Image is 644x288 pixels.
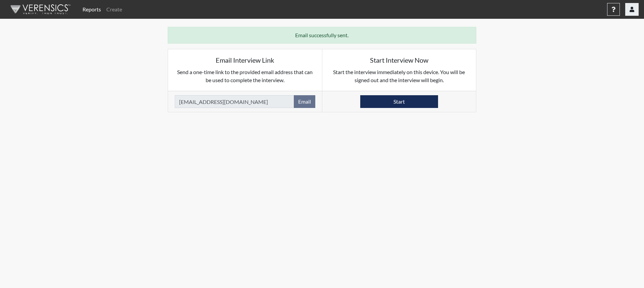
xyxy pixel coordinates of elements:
[360,95,438,108] button: Start
[104,3,125,16] a: Create
[80,3,104,16] a: Reports
[175,95,294,108] input: Email Address
[175,56,315,64] h5: Email Interview Link
[329,56,470,64] h5: Start Interview Now
[175,31,469,39] p: Email successfully sent.
[329,68,470,84] p: Start the interview immediately on this device. You will be signed out and the interview will begin.
[175,68,315,84] p: Send a one-time link to the provided email address that can be used to complete the interview.
[294,95,315,108] button: Email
